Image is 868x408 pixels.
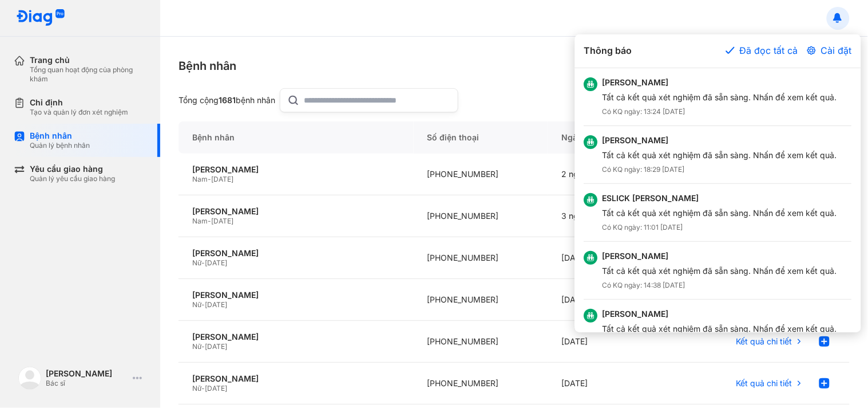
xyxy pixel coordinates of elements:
[46,379,128,388] div: Bác sĩ
[30,174,115,183] div: Quản lý yêu cầu giao hàng
[30,131,90,141] div: Bệnh nhân
[603,223,837,232] div: Có KQ ngày: 11:01 [DATE]
[603,266,837,276] div: Tất cả kết quả xét nghiệm đã sẵn sàng. Nhấn để xem kết quả.
[603,281,837,290] div: Có KQ ngày: 14:38 [DATE]
[16,9,65,27] img: logo
[603,165,837,174] div: Có KQ ngày: 18:29 [DATE]
[18,367,41,390] img: logo
[575,68,861,126] button: [PERSON_NAME]Tất cả kết quả xét nghiệm đã sẵn sàng. Nhấn để xem kết quả.Có KQ ngày: 13:24 [DATE]
[603,107,837,116] div: Có KQ ngày: 13:24 [DATE]
[575,242,861,300] button: [PERSON_NAME]Tất cả kết quả xét nghiệm đã sẵn sàng. Nhấn để xem kết quả.Có KQ ngày: 14:38 [DATE]
[584,44,632,58] span: Thông báo
[30,97,128,108] div: Chỉ định
[603,309,837,319] div: [PERSON_NAME]
[726,44,798,57] button: Đã đọc tất cả
[807,44,852,57] button: Cài đặt
[30,141,90,150] div: Quản lý bệnh nhân
[46,368,128,379] div: [PERSON_NAME]
[603,193,837,203] div: ESLICK [PERSON_NAME]
[603,92,837,103] div: Tất cả kết quả xét nghiệm đã sẵn sàng. Nhấn để xem kết quả.
[603,77,837,88] div: [PERSON_NAME]
[30,164,115,174] div: Yêu cầu giao hàng
[30,65,146,84] div: Tổng quan hoạt động của phòng khám
[30,55,146,65] div: Trang chủ
[603,150,837,160] div: Tất cả kết quả xét nghiệm đã sẵn sàng. Nhấn để xem kết quả.
[603,135,837,146] div: [PERSON_NAME]
[575,184,861,242] button: ESLICK [PERSON_NAME]Tất cả kết quả xét nghiệm đã sẵn sàng. Nhấn để xem kết quả.Có KQ ngày: 11:01 ...
[30,108,128,117] div: Tạo và quản lý đơn xét nghiệm
[603,324,837,334] div: Tất cả kết quả xét nghiệm đã sẵn sàng. Nhấn để xem kết quả.
[575,300,861,358] button: [PERSON_NAME]Tất cả kết quả xét nghiệm đã sẵn sàng. Nhấn để xem kết quả.Có KQ ngày: 14:38 [DATE]
[603,208,837,218] div: Tất cả kết quả xét nghiệm đã sẵn sàng. Nhấn để xem kết quả.
[575,126,861,184] button: [PERSON_NAME]Tất cả kết quả xét nghiệm đã sẵn sàng. Nhấn để xem kết quả.Có KQ ngày: 18:29 [DATE]
[603,251,837,261] div: [PERSON_NAME]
